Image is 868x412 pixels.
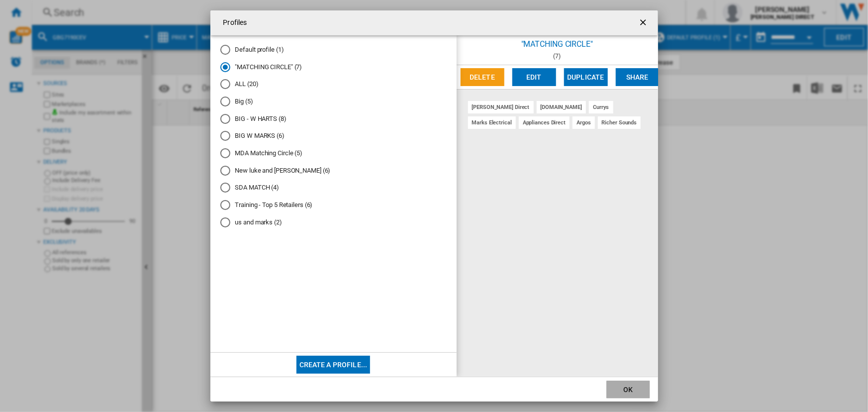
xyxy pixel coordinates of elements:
[220,217,447,227] md-radio-button: us and marks (2)
[220,131,447,141] md-radio-button: BIG W MARKS (6)
[457,35,658,53] div: "MATCHING CIRCLE"
[220,201,447,210] md-radio-button: Training - Top 5 Retailers (6)
[468,116,516,129] div: marks electrical
[573,116,595,129] div: argos
[296,356,371,374] button: Create a profile...
[598,116,641,129] div: richer sounds
[468,101,534,113] div: [PERSON_NAME] direct
[220,45,447,55] md-radio-button: Default profile (1)
[220,62,447,72] md-radio-button: "MATCHING CIRCLE" (7)
[220,97,447,106] md-radio-button: Big (5)
[457,53,658,60] div: (7)
[220,114,447,123] md-radio-button: BIG - W HARTS (8)
[220,166,447,175] md-radio-button: New luke and taylor (6)
[564,68,608,86] button: Duplicate
[616,68,660,86] button: Share
[638,17,650,29] ng-md-icon: getI18NText('BUTTONS.CLOSE_DIALOG')
[589,101,613,113] div: currys
[461,68,504,86] button: Delete
[537,101,586,113] div: [DOMAIN_NAME]
[218,18,247,28] h4: Profiles
[220,80,447,89] md-radio-button: ALL (20)
[512,68,556,86] button: Edit
[220,149,447,158] md-radio-button: MDA Matching Circle (5)
[606,381,650,399] button: OK
[220,183,447,193] md-radio-button: SDA MATCH (4)
[634,13,654,33] button: getI18NText('BUTTONS.CLOSE_DIALOG')
[519,116,570,129] div: appliances direct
